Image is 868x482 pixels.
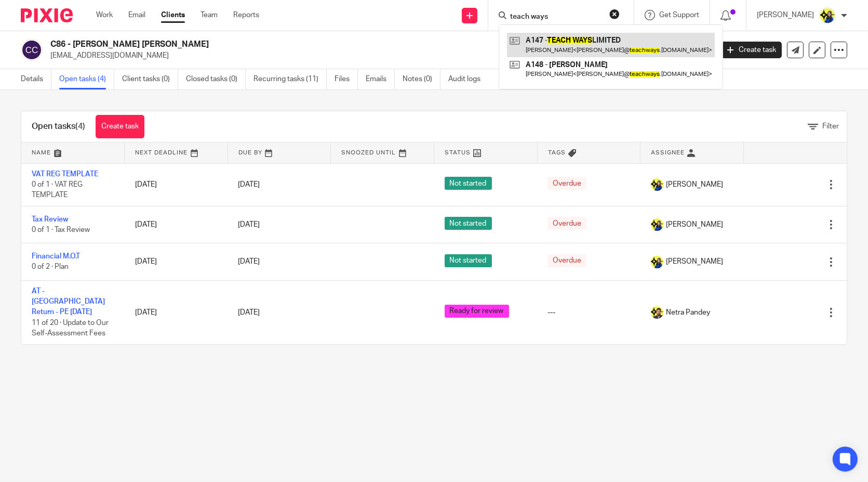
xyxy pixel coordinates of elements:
[21,39,43,61] img: svg%3E
[651,256,663,268] img: Bobo-Starbridge%201.jpg
[125,206,228,243] td: [DATE]
[445,177,492,190] span: Not started
[822,123,839,130] span: Filter
[666,307,710,318] span: Netra Pandey
[403,69,440,89] a: Notes (0)
[238,181,260,188] span: [DATE]
[50,50,706,61] p: [EMAIL_ADDRESS][DOMAIN_NAME]
[32,319,109,337] span: 11 of 20 · Update to Our Self-Assessment Fees
[122,69,178,89] a: Client tasks (0)
[161,10,185,20] a: Clients
[757,10,814,20] p: [PERSON_NAME]
[32,226,90,233] span: 0 of 1 · Tax Review
[445,254,492,267] span: Not started
[96,10,113,20] a: Work
[238,258,260,266] span: [DATE]
[186,69,246,89] a: Closed tasks (0)
[547,217,586,230] span: Overdue
[547,307,630,318] div: ---
[32,121,85,132] h1: Open tasks
[59,69,114,89] a: Open tasks (4)
[445,305,509,318] span: Ready for review
[819,7,836,24] img: Bobo-Starbridge%201.jpg
[32,253,80,260] a: Financial M.O.T
[125,243,228,280] td: [DATE]
[238,221,260,228] span: [DATE]
[125,280,228,344] td: [DATE]
[32,181,83,199] span: 0 of 1 · VAT REG TEMPLATE
[201,10,218,20] a: Team
[547,177,586,190] span: Overdue
[666,219,723,230] span: [PERSON_NAME]
[335,69,358,89] a: Files
[659,11,699,19] span: Get Support
[21,69,51,89] a: Details
[32,171,98,178] a: VAT REG TEMPLATE
[548,150,566,155] span: Tags
[21,8,73,22] img: Pixie
[238,309,260,316] span: [DATE]
[75,122,85,131] span: (4)
[666,256,723,267] span: [PERSON_NAME]
[128,10,145,20] a: Email
[341,150,396,155] span: Snoozed Until
[32,288,105,316] a: AT - [GEOGRAPHIC_DATA] Return - PE [DATE]
[547,254,586,267] span: Overdue
[722,42,782,58] a: Create task
[50,39,575,50] h2: C86 - [PERSON_NAME] [PERSON_NAME]
[233,10,259,20] a: Reports
[448,69,488,89] a: Audit logs
[666,179,723,190] span: [PERSON_NAME]
[32,216,68,223] a: Tax Review
[445,217,492,230] span: Not started
[509,12,603,22] input: Search
[651,306,663,319] img: Netra-New-Starbridge-Yellow.jpg
[125,163,228,206] td: [DATE]
[253,69,327,89] a: Recurring tasks (11)
[366,69,395,89] a: Emails
[445,150,471,155] span: Status
[609,9,620,19] button: Clear
[651,178,663,191] img: Bobo-Starbridge%201.jpg
[651,218,663,231] img: Bobo-Starbridge%201.jpg
[32,264,69,271] span: 0 of 2 · Plan
[96,115,144,138] a: Create task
